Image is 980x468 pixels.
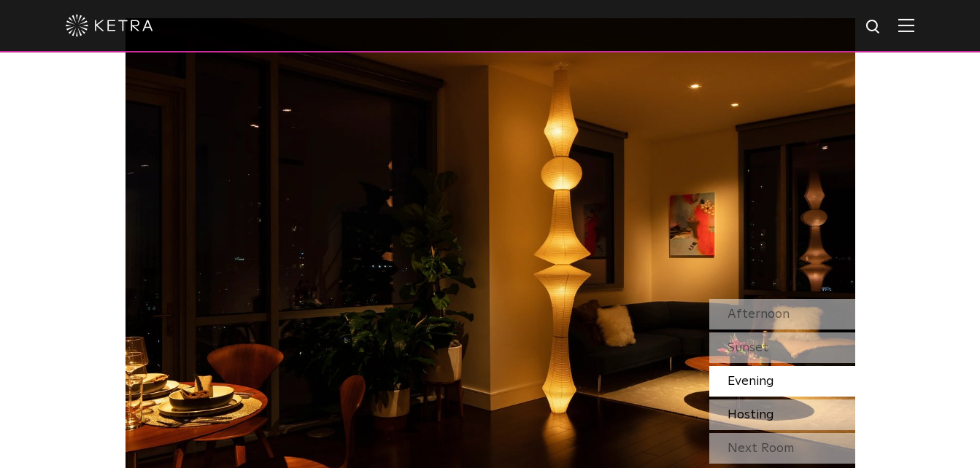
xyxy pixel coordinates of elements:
span: Afternoon [728,308,790,321]
div: Next Room [709,433,855,464]
img: search icon [865,18,883,36]
img: ketra-logo-2019-white [66,15,153,36]
span: Hosting [728,408,774,421]
img: Hamburger%20Nav.svg [898,18,914,32]
span: Evening [728,375,774,388]
span: Sunset [728,341,768,354]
